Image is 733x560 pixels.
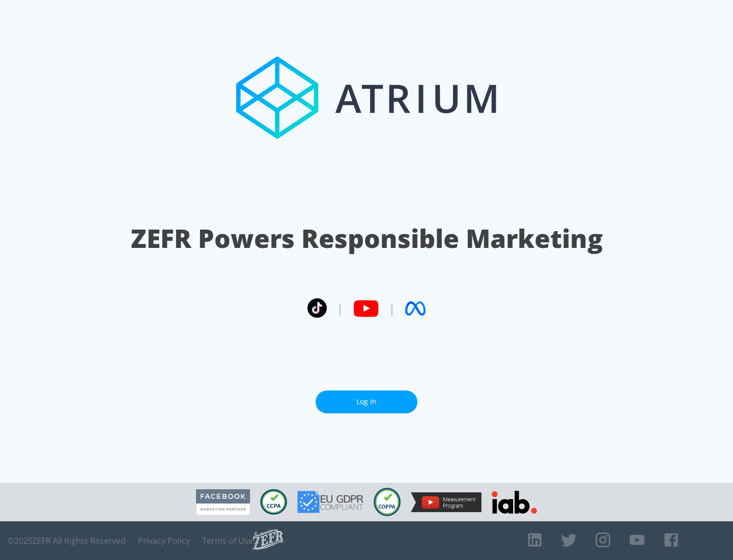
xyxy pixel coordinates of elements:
a: Terms of Use [202,536,253,546]
img: Facebook Marketing Partner [196,489,250,515]
h1: ZEFR Powers Responsible Marketing [131,221,603,256]
a: Privacy Policy [138,536,190,546]
img: CCPA Compliant [260,489,287,515]
span: © 2025 ZEFR All Rights Reserved [8,536,126,546]
img: YouTube Measurement Program [411,492,482,512]
span: | [337,301,343,316]
img: GDPR Compliant [297,491,363,513]
a: Log In [316,390,417,413]
img: COPPA Compliant [374,488,401,516]
span: | [389,301,395,316]
img: IAB [492,491,537,514]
